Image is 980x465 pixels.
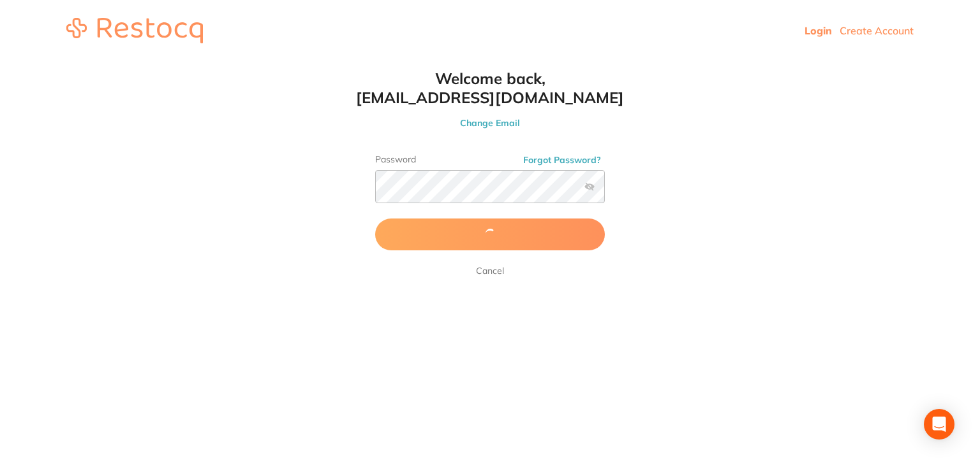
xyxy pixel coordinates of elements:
[805,24,832,37] a: Login
[375,154,605,165] label: Password
[66,18,203,43] img: restocq_logo.svg
[473,263,507,278] a: Cancel
[840,24,914,37] a: Create Account
[350,117,630,129] button: Change Email
[519,154,605,166] button: Forgot Password?
[924,409,954,440] div: Open Intercom Messenger
[350,69,630,107] h1: Welcome back, [EMAIL_ADDRESS][DOMAIN_NAME]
